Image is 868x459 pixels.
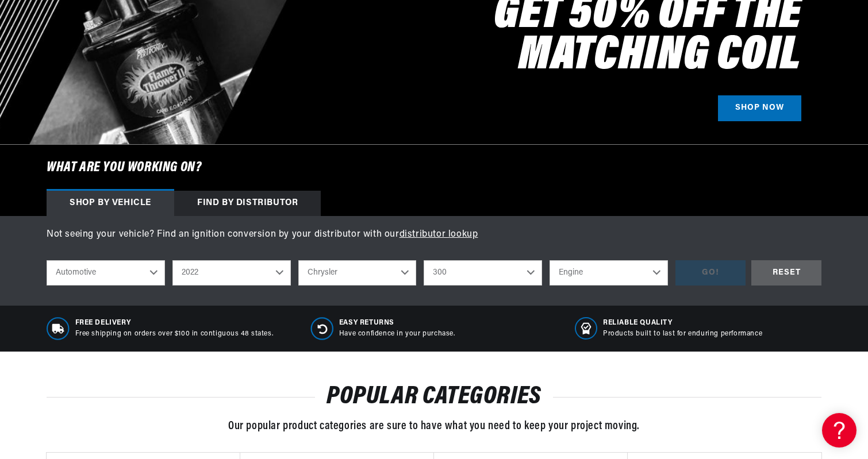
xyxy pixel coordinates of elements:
[228,421,640,432] span: Our popular product categories are sure to have what you need to keep your project moving.
[47,260,165,286] select: Ride Type
[75,329,274,339] p: Free shipping on orders over $100 in contiguous 48 states.
[18,145,850,191] h6: What are you working on?
[47,227,821,242] p: Not seeing your vehicle? Find an ignition conversion by your distributor with our
[603,329,762,339] p: Products built to last for enduring performance
[339,329,455,339] p: Have confidence in your purchase.
[174,191,321,216] div: Find by Distributor
[298,260,417,286] select: Make
[424,260,542,286] select: Model
[172,260,291,286] select: Year
[400,230,478,239] a: distributor lookup
[47,191,174,216] div: Shop by vehicle
[339,318,455,328] span: Easy Returns
[550,260,668,286] select: Engine
[47,386,821,408] h2: POPULAR CATEGORIES
[718,95,801,121] a: SHOP NOW
[751,260,821,286] div: RESET
[75,318,274,328] span: Free Delivery
[603,318,762,328] span: RELIABLE QUALITY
